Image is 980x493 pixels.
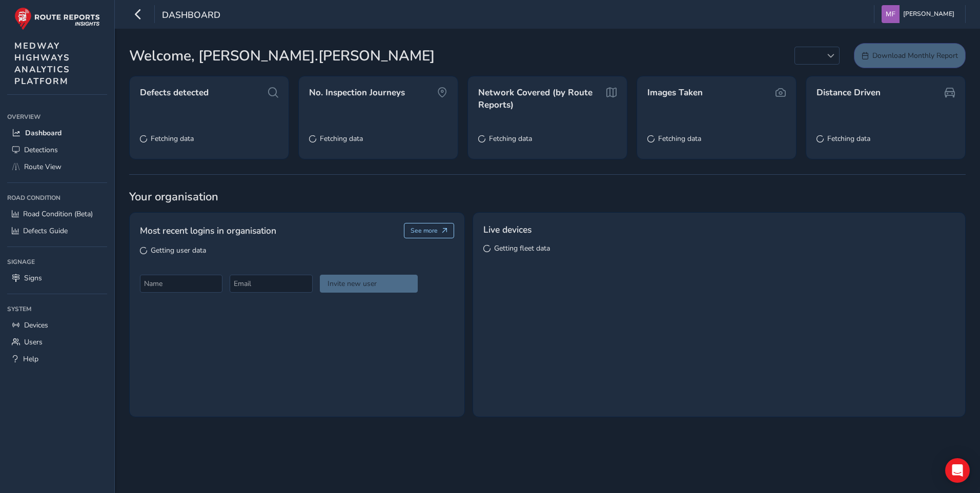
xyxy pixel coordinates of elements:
[494,243,550,253] span: Getting fleet data
[7,206,107,222] a: Road Condition (Beta)
[647,87,703,99] span: Images Taken
[7,158,107,175] a: Route View
[7,270,107,286] a: Signs
[7,334,107,351] a: Users
[320,134,363,143] span: Fetching data
[7,125,107,141] a: Dashboard
[23,209,93,219] span: Road Condition (Beta)
[25,128,62,138] span: Dashboard
[24,320,48,330] span: Devices
[827,134,870,143] span: Fetching data
[309,87,405,99] span: No. Inspection Journeys
[140,224,276,237] span: Most recent logins in organisation
[140,275,222,293] input: Name
[151,134,194,143] span: Fetching data
[882,5,900,23] img: diamond-layout
[882,5,958,23] button: [PERSON_NAME]
[411,227,438,235] span: See more
[7,141,107,158] a: Detections
[816,87,881,99] span: Distance Driven
[24,162,62,172] span: Route View
[14,7,100,30] img: rr logo
[7,109,107,125] div: Overview
[140,87,209,99] span: Defects detected
[478,87,603,111] span: Network Covered (by Route Reports)
[151,245,206,255] span: Getting user data
[129,189,966,204] span: Your organisation
[404,223,455,238] button: See more
[483,223,532,236] span: Live devices
[7,317,107,334] a: Devices
[23,226,68,236] span: Defects Guide
[162,9,220,23] span: Dashboard
[489,134,532,143] span: Fetching data
[14,40,70,87] span: MEDWAY HIGHWAYS ANALYTICS PLATFORM
[7,351,107,367] a: Help
[945,458,970,483] div: Open Intercom Messenger
[24,337,43,347] span: Users
[24,273,42,283] span: Signs
[230,275,312,293] input: Email
[7,190,107,206] div: Road Condition
[658,134,701,143] span: Fetching data
[903,5,954,23] span: [PERSON_NAME]
[23,354,38,364] span: Help
[7,254,107,270] div: Signage
[24,145,58,155] span: Detections
[7,222,107,239] a: Defects Guide
[7,301,107,317] div: System
[129,45,435,67] span: Welcome, [PERSON_NAME].[PERSON_NAME]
